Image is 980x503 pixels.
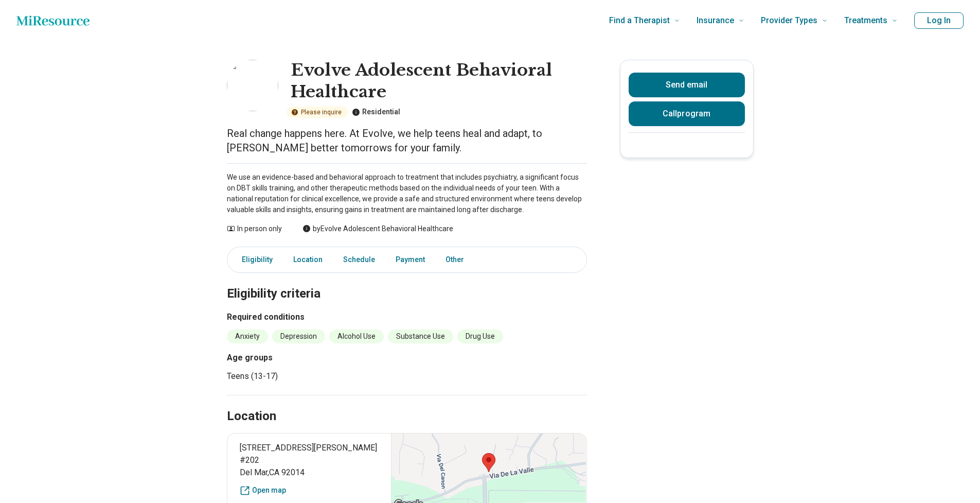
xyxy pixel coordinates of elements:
[302,223,453,234] div: by Evolve Adolescent Behavioral Healthcare
[240,466,379,479] span: Del Mar , CA 92014
[609,13,670,28] span: Find a Therapist
[227,172,587,215] p: We use an evidence-based and behavioral approach to treatment that includes psychiatry, a signifi...
[227,223,282,234] div: In person only
[227,352,587,364] h3: Age groups
[761,13,817,28] span: Provider Types
[227,261,587,303] h2: Eligibility criteria
[388,329,453,343] li: Substance Use
[629,101,745,126] button: Callprogram
[240,454,379,466] span: #202
[389,249,431,270] a: Payment
[240,485,379,496] a: Open map
[844,13,887,28] span: Treatments
[291,60,587,102] h1: Evolve Adolescent Behavioral Healthcare
[227,329,268,343] li: Anxiety
[272,329,325,343] li: Depression
[16,10,90,31] a: Home page
[229,249,279,270] a: Eligibility
[287,107,348,118] div: Please inquire
[629,73,745,97] button: Send email
[352,107,400,117] p: Residential
[240,442,379,454] span: [STREET_ADDRESS][PERSON_NAME]
[337,249,381,270] a: Schedule
[227,126,587,155] p: Real change happens here. At Evolve, we help teens heal and adapt, to [PERSON_NAME] better tomorr...
[227,370,587,383] li: Teens (13-17)
[227,408,276,425] h2: Location
[457,329,503,343] li: Drug Use
[329,329,384,343] li: Alcohol Use
[697,13,734,28] span: Insurance
[227,311,587,323] h3: Required conditions
[439,249,476,270] a: Other
[914,12,964,29] button: Log In
[287,249,329,270] a: Location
